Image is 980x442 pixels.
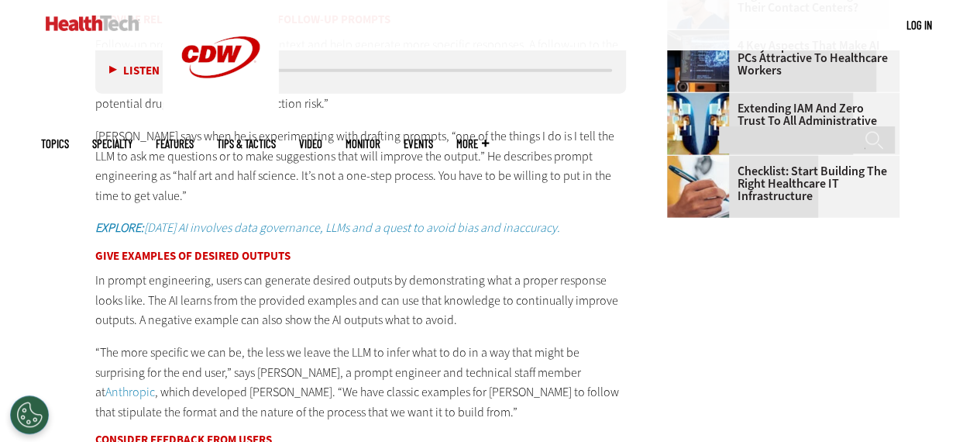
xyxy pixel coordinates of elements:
[667,156,737,168] a: Person with a clipboard checking a list
[95,219,560,236] a: EXPLORE:[DATE] AI involves data governance, LLMs and a quest to avoid bias and inaccuracy.
[95,343,627,422] p: “The more specific we can be, the less we leave the LLM to infer what to do in a way that might b...
[667,165,890,202] a: Checklist: Start Building the Right Healthcare IT Infrastructure
[156,138,194,150] a: Features
[10,395,49,434] button: Open Preferences
[10,395,49,434] div: Cookies Settings
[92,138,132,150] span: Specialty
[456,138,489,150] span: More
[906,18,932,32] a: Log in
[95,219,144,236] strong: EXPLORE:
[667,156,729,218] img: Person with a clipboard checking a list
[906,17,932,33] div: User menu
[105,384,155,400] a: Anthropic
[95,271,627,330] p: In prompt engineering, users can generate desired outputs by demonstrating what a proper response...
[95,250,627,262] h3: Give Examples of Desired Outputs
[299,138,322,150] a: Video
[41,138,69,150] span: Topics
[404,138,433,150] a: Events
[217,138,276,150] a: Tips & Tactics
[163,102,279,119] a: CDW
[95,219,560,236] em: [DATE] AI involves data governance, LLMs and a quest to avoid bias and inaccuracy.
[667,93,729,155] img: abstract image of woman with pixelated face
[46,16,139,31] img: Home
[346,138,380,150] a: MonITor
